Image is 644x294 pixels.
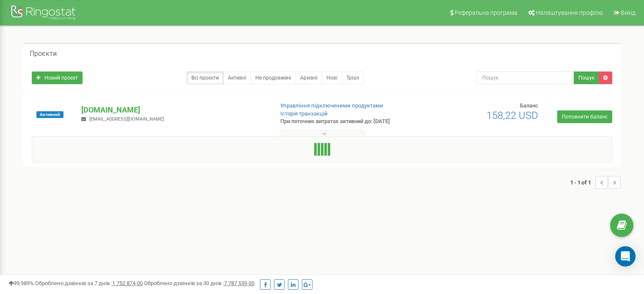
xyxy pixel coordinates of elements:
a: Не продовжені [251,71,296,84]
span: 158,22 USD [486,110,538,121]
u: 1 752 874,00 [112,280,143,286]
span: Оброблено дзвінків за 7 днів : [35,280,143,286]
a: Всі проєкти [187,71,224,84]
p: При поточних витратах активний до: [DATE] [280,118,416,126]
a: Управління підключеними продуктами [280,102,383,109]
h5: Проєкти [30,50,57,58]
a: Архівні [296,71,322,84]
input: Пошук [477,71,574,84]
span: [EMAIL_ADDRESS][DOMAIN_NAME] [89,116,164,122]
span: 1 - 1 of 1 [570,176,595,189]
div: Open Intercom Messenger [615,246,636,267]
span: Вихід [621,9,636,16]
span: Реферальна програма [455,9,517,16]
span: Активний [36,111,64,118]
a: Історія транзакцій [280,110,328,117]
a: Тріал [342,71,364,84]
p: [DOMAIN_NAME] [81,104,266,115]
span: Налаштування профілю [536,9,603,16]
span: 99,989% [8,280,34,286]
button: Пошук [574,71,599,84]
span: Баланс [520,102,538,109]
u: 7 787 559,00 [224,280,254,286]
a: Активні [223,71,251,84]
nav: ... [570,168,621,197]
a: Новий проєкт [32,71,83,84]
a: Поповнити баланс [557,110,612,123]
span: Оброблено дзвінків за 30 днів : [144,280,254,286]
a: Нові [322,71,342,84]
